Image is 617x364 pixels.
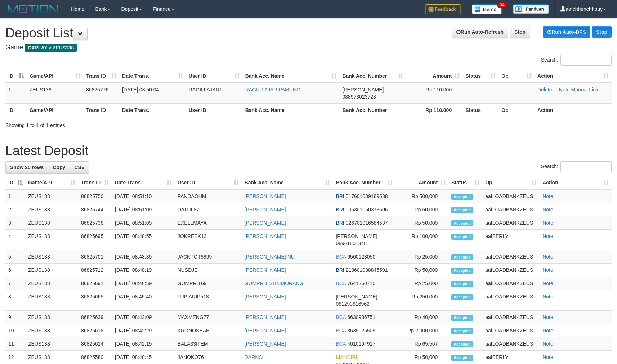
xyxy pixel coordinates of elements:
th: Op [498,103,535,117]
th: User ID [186,103,242,117]
span: BCA [336,328,346,333]
th: Bank Acc. Name: activate to sort column ascending [242,176,333,189]
td: 9 [5,311,25,324]
td: Rp 50,000 [395,264,448,277]
a: Note [542,341,553,347]
img: Feedback.jpg [425,4,461,14]
td: PANDAOHM [175,189,242,203]
span: BRI [336,267,344,273]
a: [PERSON_NAME]- [245,328,288,333]
th: Game/API: activate to sort column ascending [25,176,78,189]
td: [DATE] 08:45:40 [112,290,175,311]
a: Stop [510,26,530,38]
span: [DATE] 08:50:04 [122,87,159,93]
th: ID: activate to sort column descending [5,69,27,83]
span: Accepted [451,234,473,240]
td: ZEUS138 [25,216,78,230]
td: ZEUS138 [25,203,78,216]
td: ZEUS138 [25,337,78,351]
td: - - - [498,83,535,104]
a: GOMPRIT SITUMORANG [245,280,304,286]
span: Copy 218601038845501 to clipboard [346,267,388,273]
td: aafLOADBANKZEUS [482,189,540,203]
span: [PERSON_NAME] [342,87,384,93]
td: 10 [5,324,25,337]
input: Search: [560,161,612,172]
span: Copy 089618013481 to clipboard [336,241,369,246]
td: Rp 25,000 [395,250,448,264]
span: BRI [336,220,344,226]
th: ID: activate to sort column descending [5,176,25,189]
a: Note [542,280,553,286]
td: Rp 250,000 [395,290,448,311]
td: aafLOADBANKZEUS [482,264,540,277]
th: Trans ID: activate to sort column ascending [83,69,119,83]
th: Game/API: activate to sort column ascending [27,69,83,83]
td: 86825691 [78,277,112,290]
a: [PERSON_NAME] [245,267,286,273]
th: Trans ID [83,103,119,117]
td: 1 [5,189,25,203]
span: Accepted [451,268,473,274]
td: Rp 50,000 [395,203,448,216]
th: Bank Acc. Name [242,103,340,117]
td: Rp 100,000 [395,230,448,250]
td: BALA33ITEM [175,337,242,351]
span: Accepted [451,281,473,287]
span: RAGILFAJAR1 [189,87,222,93]
td: [DATE] 08:43:09 [112,311,175,324]
th: Action: activate to sort column ascending [535,69,612,83]
h1: Latest Deposit [5,144,612,158]
td: 86825618 [78,324,112,337]
td: aafLOADBANKZEUS [482,290,540,311]
a: Note [542,193,553,199]
span: MANDIRI [336,354,357,360]
td: ZEUS138 [25,324,78,337]
span: BRI [336,193,344,199]
a: Copy [48,161,70,174]
span: Show 25 rows [10,165,44,170]
td: [DATE] 08:51:09 [112,216,175,230]
td: [DATE] 08:42:19 [112,337,175,351]
td: 7 [5,277,25,290]
td: ZEUS138 [25,277,78,290]
th: Bank Acc. Number: activate to sort column ascending [339,69,406,83]
span: Copy 8535025505 to clipboard [347,328,375,333]
td: 1 [5,83,27,104]
a: Note [542,354,553,360]
a: Note [542,254,553,260]
td: MAXMENG77 [175,311,242,324]
th: Date Trans.: activate to sort column ascending [112,176,175,189]
th: Op: activate to sort column ascending [482,176,540,189]
td: 2 [5,203,25,216]
a: [PERSON_NAME] NU [245,254,295,260]
th: Bank Acc. Number [339,103,406,117]
a: [PERSON_NAME] [245,314,286,320]
span: Accepted [451,207,473,213]
span: 34 [497,2,507,8]
a: Note [542,207,553,212]
td: JACKPOT8899 [175,250,242,264]
td: Rp 25,000 [395,277,448,290]
th: ID [5,103,27,117]
td: ZEUS138 [25,311,78,324]
span: Copy 026701016584537 to clipboard [346,220,388,226]
span: OXPLAY > ZEUS138 [25,44,77,52]
a: [PERSON_NAME] [245,233,286,239]
span: Accepted [451,220,473,226]
td: Rp 2,000,000 [395,324,448,337]
th: Status: activate to sort column ascending [448,176,482,189]
th: Action [535,103,612,117]
td: [DATE] 08:51:09 [112,203,175,216]
a: [PERSON_NAME] [245,220,286,226]
a: DARNO [245,354,263,360]
div: Showing 1 to 1 of 1 entries [5,119,252,129]
td: LUPIARIP518 [175,290,242,311]
td: aafLOADBANKZEUS [482,203,540,216]
td: [DATE] 08:48:55 [112,230,175,250]
a: Show 25 rows [5,161,48,174]
label: Search: [541,55,612,66]
a: Note [542,267,553,273]
td: DATUL87 [175,203,242,216]
td: aafLOADBANKZEUS [482,216,540,230]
